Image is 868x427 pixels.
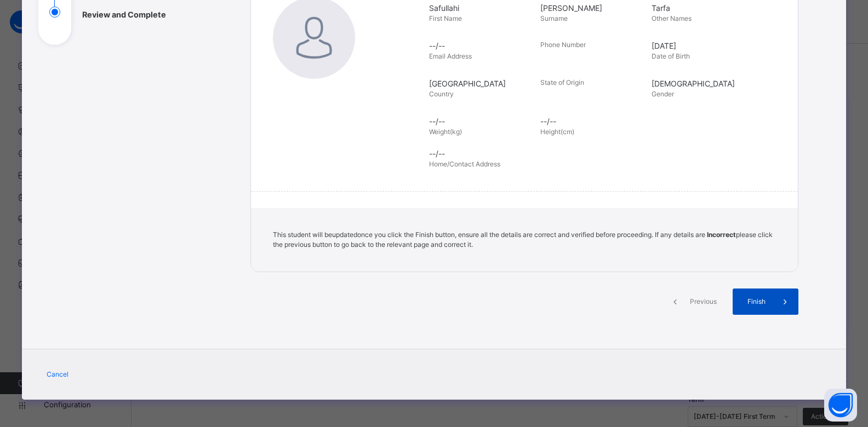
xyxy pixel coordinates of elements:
[741,297,772,307] span: Finish
[652,14,692,22] span: Other Names
[824,389,857,422] button: Open asap
[652,78,757,89] span: [DEMOGRAPHIC_DATA]
[429,78,535,89] span: [GEOGRAPHIC_DATA]
[429,116,535,127] span: --/--
[540,41,586,49] span: Phone Number
[429,14,462,22] span: First Name
[652,40,757,51] span: [DATE]
[273,230,773,249] span: This student will be updated once you click the Finish button, ensure all the details are correct...
[652,2,757,14] span: Tarfa
[540,14,568,22] span: Surname
[429,90,454,98] span: Country
[707,230,736,239] b: Incorrect
[429,148,781,159] span: --/--
[429,160,500,168] span: Home/Contact Address
[429,40,535,51] span: --/--
[540,116,646,127] span: --/--
[652,52,690,60] span: Date of Birth
[47,370,68,379] span: Cancel
[429,128,462,136] span: Weight(kg)
[429,52,472,60] span: Email Address
[540,128,574,136] span: Height(cm)
[688,297,718,307] span: Previous
[540,2,646,14] span: [PERSON_NAME]
[540,78,584,86] span: State of Origin
[429,2,535,14] span: Safullahi
[652,90,674,98] span: Gender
